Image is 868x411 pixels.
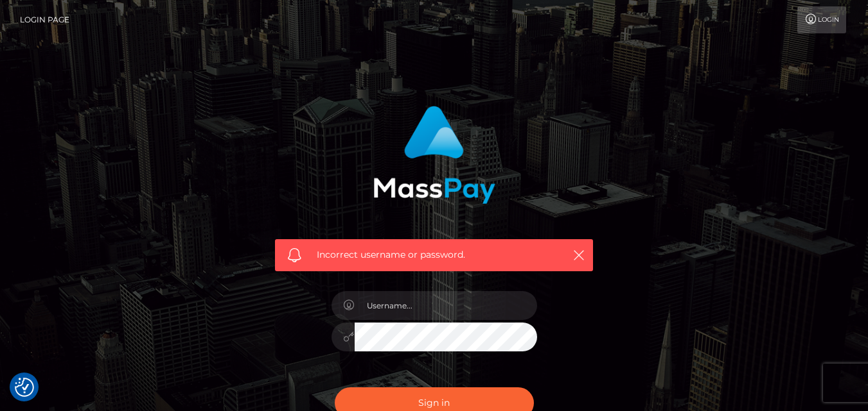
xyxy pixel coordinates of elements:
button: Consent Preferences [15,378,34,397]
input: Username... [355,291,537,320]
span: Incorrect username or password. [317,248,551,262]
img: Revisit consent button [15,378,34,397]
a: Login [797,6,846,33]
a: Login Page [20,6,69,33]
img: MassPay Login [373,106,495,204]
